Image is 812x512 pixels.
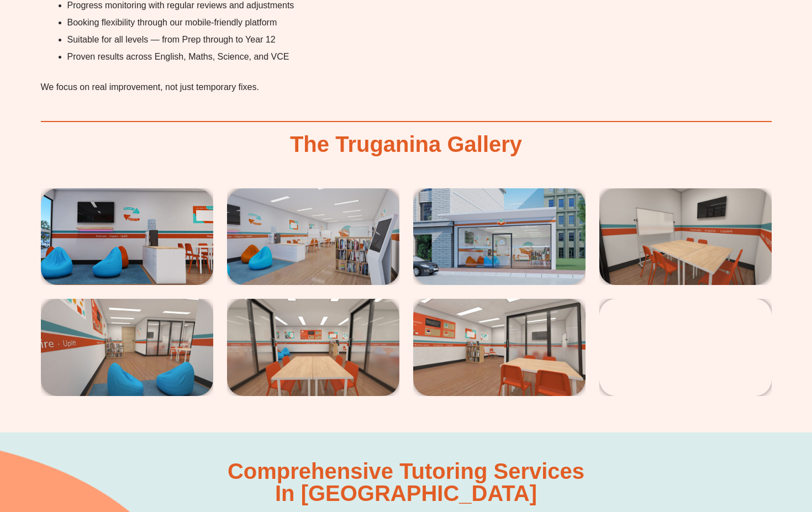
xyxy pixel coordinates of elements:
[67,1,294,10] span: Progress monitoring with regular reviews and adjustments
[67,18,277,27] span: Booking flexibility through our mobile-friendly platform
[67,35,276,44] span: Suitable for all levels — from Prep through to Year 12
[41,82,259,92] span: We focus on real improvement, not just temporary fixes.
[628,387,812,512] iframe: Chat Widget
[221,460,591,504] h2: Comprehensive Tutoring Services in [GEOGRAPHIC_DATA]
[290,133,522,155] h2: The Truganina Gallery
[67,52,289,61] span: Proven results across English, Maths, Science, and VCE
